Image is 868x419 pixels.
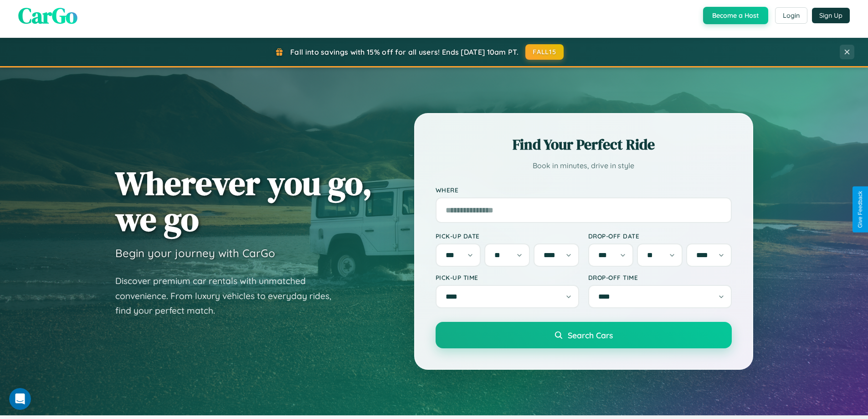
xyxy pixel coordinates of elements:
label: Pick-up Date [436,232,579,240]
p: Book in minutes, drive in style [436,159,732,172]
button: FALL15 [525,44,564,60]
label: Drop-off Date [588,232,732,240]
div: Give Feedback [857,191,863,228]
iframe: Intercom live chat [9,388,31,410]
button: Login [775,7,807,24]
button: Sign Up [812,8,850,23]
h3: Begin your journey with CarGo [115,246,275,260]
button: Search Cars [436,322,732,348]
h1: Wherever you go, we go [115,165,372,237]
p: Discover premium car rentals with unmatched convenience. From luxury vehicles to everyday rides, ... [115,274,343,318]
label: Pick-up Time [436,274,579,281]
button: Become a Host [703,7,768,24]
span: CarGo [18,0,77,31]
span: Fall into savings with 15% off for all users! Ends [DATE] 10am PT. [290,47,519,57]
span: Search Cars [568,330,613,340]
h2: Find Your Perfect Ride [436,134,732,155]
label: Drop-off Time [588,274,732,281]
label: Where [436,186,732,194]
